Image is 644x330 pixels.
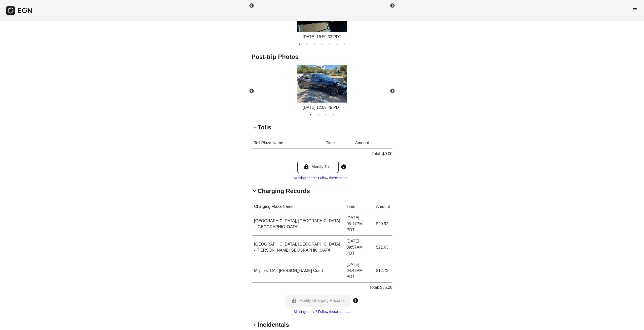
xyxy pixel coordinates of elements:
td: Milpitas, CA - [PERSON_NAME] Court [252,259,344,282]
td: [GEOGRAPHIC_DATA], [GEOGRAPHIC_DATA] - [PERSON_NAME][GEOGRAPHIC_DATA] [252,235,344,259]
button: 4 [331,112,336,117]
button: 5 [327,42,332,47]
span: info [341,164,347,170]
h2: Charging Records [258,187,310,195]
button: 7 [342,42,347,47]
th: Time [344,201,373,212]
a: Missing items? Follow these steps... [294,176,350,180]
h2: Incidentals [258,321,289,329]
button: 2 [316,112,321,117]
td: [GEOGRAPHIC_DATA], [GEOGRAPHIC_DATA] - [GEOGRAPHIC_DATA] [252,212,344,235]
th: Amount [353,137,392,149]
button: 1 [297,42,302,47]
button: 1 [308,112,313,117]
p: Total: $55.28 [369,285,392,291]
span: info [353,298,359,304]
button: 3 [312,42,317,47]
h2: Post-trip Photos [252,53,392,61]
th: Toll Plaza Name [252,137,324,149]
button: 3 [323,112,328,117]
h2: Tolls [258,123,271,131]
button: 2 [304,42,309,47]
td: $20.92 [374,212,392,235]
button: Modify Tolls [297,161,338,173]
a: Missing items? Follow these steps... [294,310,350,314]
button: 4 [319,42,325,47]
div: [DATE] 12:09:45 PDT [297,105,347,111]
p: Total: $0.00 [372,151,392,157]
td: [DATE] 05:17PM PDT [344,212,373,235]
td: $12.73 [374,259,392,282]
span: keyboard_arrow_down [252,188,258,194]
span: lock [303,164,309,170]
button: Previous [243,82,260,100]
span: keyboard_arrow_down [252,124,258,130]
th: Time [324,137,353,149]
div: [DATE] 16:59:33 PDT [297,34,347,40]
td: [DATE] 09:57AM PDT [344,235,373,259]
td: $21.63 [374,235,392,259]
span: menu [632,7,638,13]
span: keyboard_arrow_right [252,322,258,328]
th: Amount [374,201,392,212]
img: https://fastfleet.me/rails/active_storage/blobs/redirect/eyJfcmFpbHMiOnsibWVzc2FnZSI6IkJBaHBBeFZy... [297,65,347,103]
button: 6 [335,42,340,47]
th: Charging Plaza Name [252,201,344,212]
button: Next [384,82,401,100]
td: [DATE] 04:43PM PDT [344,259,373,282]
